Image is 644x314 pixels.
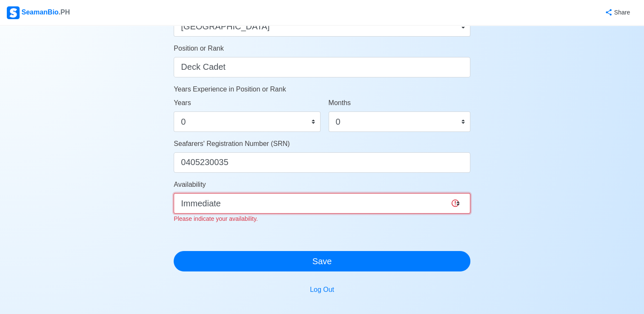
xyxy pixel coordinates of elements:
[174,251,470,271] button: Save
[329,98,351,108] label: Months
[174,152,470,173] input: ex. 1234567890
[174,98,191,108] label: Years
[174,57,470,77] input: ex. 2nd Officer w/ Master License
[304,282,340,298] button: Log Out
[174,84,470,94] p: Years Experience in Position or Rank
[59,9,70,16] span: .PH
[7,6,70,19] div: SeamanBio
[174,45,223,52] span: Position or Rank
[174,140,289,147] span: Seafarers' Registration Number (SRN)
[596,4,637,21] button: Share
[174,215,258,222] small: Please indicate your availability.
[7,6,20,19] img: Logo
[174,180,206,190] label: Availability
